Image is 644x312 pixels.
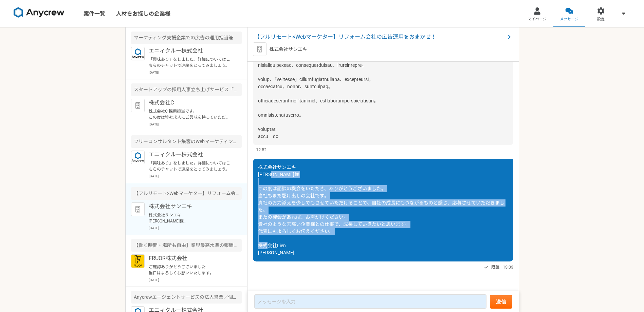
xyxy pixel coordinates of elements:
p: [DATE] [149,277,242,282]
img: default_org_logo-42cde973f59100197ec2c8e796e4974ac8490bb5b08a0eb061ff975e4574aa76.png [253,42,266,56]
p: ご確認ありがとうございました 当日はよろしくお願いいたします。 [149,264,233,276]
p: 株式会社サンエキ [PERSON_NAME]様 この度は面談の機会をいただき、ありがとうございました。 当社もまだ駆け出しの会社です。 貴社のお力添えを少しでもさせていただけることで、自社の成長... [149,212,233,224]
div: スタートアップの採用人事立ち上げサービス「ツクチム」のフロントサポート [131,83,242,96]
p: [DATE] [149,226,242,231]
p: [DATE] [149,70,242,75]
p: エニィクルー株式会社 [149,151,233,159]
p: エニィクルー株式会社 [149,47,233,55]
div: 【フルリモート×Webマーケター】リフォーム会社の広告運用をおまかせ！ [131,187,242,200]
p: 株式会社サンエキ [149,202,233,211]
p: FRUOR株式会社 [149,254,233,262]
img: FRUOR%E3%83%AD%E3%82%B3%E3%82%99.png [131,254,145,268]
img: default_org_logo-42cde973f59100197ec2c8e796e4974ac8490bb5b08a0eb061ff975e4574aa76.png [131,202,145,216]
span: メッセージ [560,17,578,22]
span: 12:52 [256,147,266,153]
button: 送信 [490,295,512,309]
p: 「興味あり」をしました。詳細についてはこちらのチャットで連絡をとってみましょう。 [149,160,233,172]
span: 株式会社サンエキ [PERSON_NAME]様 この度は面談の機会をいただき、ありがとうございました。 当社もまだ駆け出しの会社です。 貴社のお力添えを少しでもさせていただけることで、自社の成長... [258,164,504,255]
div: 【働く時間・場所も自由】業界最高水準の報酬率を誇るキャリアアドバイザーを募集！ [131,239,242,252]
div: Anycrewエージェントサービスの法人営業／個人アドバイザー（RA・CA） [131,291,242,304]
p: 株式会社サンエキ [269,46,307,53]
span: 【フルリモート×Webマーケター】リフォーム会社の広告運用をおまかせ！ [254,33,505,41]
img: default_org_logo-42cde973f59100197ec2c8e796e4974ac8490bb5b08a0eb061ff975e4574aa76.png [131,99,145,112]
img: logo_text_blue_01.png [131,47,145,60]
span: 13:33 [503,264,513,270]
p: [DATE] [149,122,242,127]
img: logo_text_blue_01.png [131,151,145,164]
span: 設定 [597,17,605,22]
p: 「興味あり」をしました。詳細についてはこちらのチャットで連絡をとってみましょう。 [149,56,233,69]
span: 既読 [491,263,499,271]
span: マイページ [528,17,547,22]
p: 株式会社C 採用担当です。 この度は弊社求人にご興味を持っていただきありがとうございます。 プロフィールを拝見し検討させていただいた結果、 誠に残念ながら今回のタイミングではご希望に沿えない結果... [149,108,233,120]
img: 8DqYSo04kwAAAAASUVORK5CYII= [14,7,65,18]
div: フリーコンサルタント集客のWebマーケティング（広告運用など） [131,135,242,148]
p: [DATE] [149,174,242,179]
div: マーケティング支援企業での広告の運用担当兼フロント営業 [131,32,242,44]
span: lor ipsumdolorsitametcon、adipiscingeli。 se、doeiu、temporincididuntutlaboree、doloremagna。 aliquaeni... [258,20,391,139]
p: 株式会社C [149,99,233,107]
